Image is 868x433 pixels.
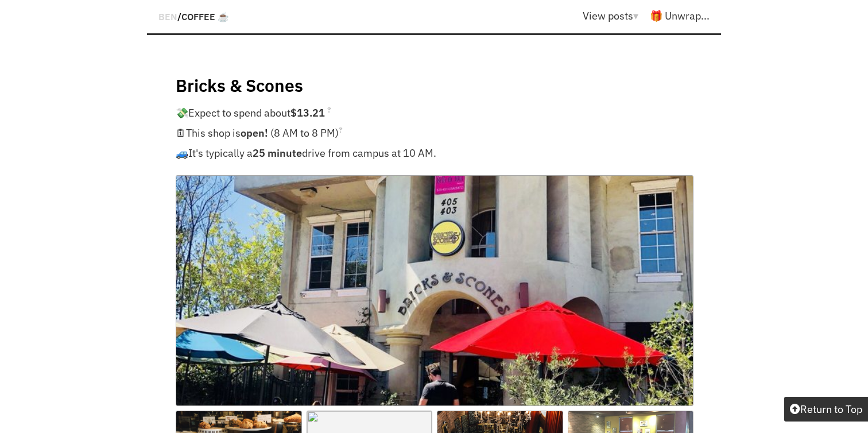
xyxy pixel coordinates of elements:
[583,9,650,22] a: View posts
[290,106,325,119] strong: $13.21
[186,126,343,140] span: This shop is (8 AM to 8 PM)
[176,74,692,96] h4: Bricks & Scones
[253,146,302,160] strong: 25 minute
[158,11,177,22] a: BEN
[176,175,693,406] img: bricksandscones-hero.jpg
[176,143,692,163] p: It's typically a drive from campus at 10 AM.
[176,103,692,123] p: Expect to spend about
[176,106,188,119] span: 💸
[327,105,331,115] sup: ?
[633,9,638,22] span: ▾
[181,11,229,22] a: Coffee ☕️
[339,125,343,135] sup: ?
[650,9,710,22] a: 🎁 Unwrap...
[158,6,229,27] div: /
[784,397,868,422] button: Return to Top
[176,126,186,140] span: 🗓
[176,146,188,160] span: 🚙
[241,126,268,140] strong: open!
